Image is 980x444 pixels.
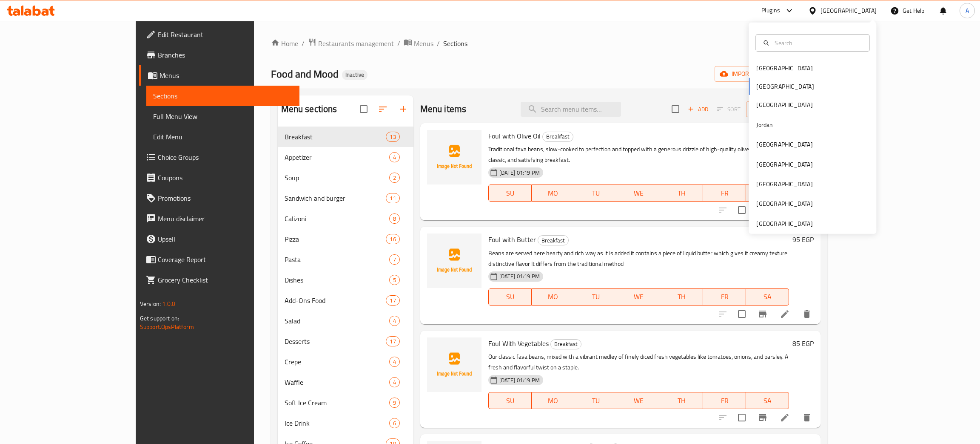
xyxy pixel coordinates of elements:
span: 6 [390,419,399,427]
span: Coupons [158,173,293,183]
span: Foul with Butter [488,233,536,246]
a: Grocery Checklist [139,270,299,290]
span: 4 [390,378,399,386]
input: Search [771,38,864,48]
h6: 85 EGP [792,337,814,349]
div: items [386,336,399,346]
span: WE [621,187,657,199]
div: [GEOGRAPHIC_DATA] [820,6,877,15]
span: Grocery Checklist [158,275,293,285]
span: TU [578,395,614,407]
span: Upsell [158,234,293,244]
img: Foul With Vegetables [427,337,481,392]
div: items [389,254,400,265]
div: Soft Ice Cream9 [278,392,413,413]
span: Select to update [733,201,751,219]
a: Full Menu View [146,106,299,127]
span: 2 [390,174,399,182]
div: Appetizer [285,152,389,162]
a: Upsell [139,229,299,249]
span: Version: [140,298,161,309]
span: Select section first [712,103,746,116]
nav: breadcrumb [271,38,828,49]
a: Support.OpsPlatform [140,321,194,332]
span: Edit Menu [153,132,293,142]
span: Calizoni [285,213,389,224]
span: Menu disclaimer [158,213,293,224]
div: items [389,152,400,162]
a: Branches [139,45,299,65]
div: Add-Ons Food17 [278,290,413,311]
button: import [715,66,769,82]
div: items [389,275,400,285]
span: Select all sections [355,100,373,118]
span: MO [535,187,571,199]
button: SA [746,288,789,306]
span: 5 [390,276,399,284]
span: Sections [443,38,467,49]
span: FR [707,291,743,303]
button: TH [660,392,703,409]
span: 7 [390,256,399,264]
span: Pizza [285,234,386,244]
a: Menus [404,38,433,49]
button: delete [797,304,817,324]
div: Pasta7 [278,249,413,270]
button: TU [574,288,617,306]
div: items [386,132,399,142]
span: 11 [386,194,399,202]
span: Select to update [733,305,751,323]
span: Breakfast [538,236,568,245]
a: Coverage Report [139,249,299,270]
button: MO [532,392,575,409]
button: FR [703,288,746,306]
span: Breakfast [285,132,386,142]
button: SA [746,185,789,202]
span: [DATE] 01:19 PM [496,376,543,384]
span: Foul With Vegetables [488,337,549,350]
span: Branches [158,50,293,60]
div: Dishes5 [278,270,413,290]
button: Add [684,103,712,116]
span: Sections [153,91,293,101]
button: Branch-specific-item [752,407,773,428]
a: Menus [139,65,299,86]
div: [GEOGRAPHIC_DATA] [756,179,812,189]
button: TH [660,288,703,306]
div: items [389,398,400,408]
button: MO [532,185,575,202]
span: Edit Restaurant [158,29,293,40]
span: FR [707,187,743,199]
div: Jordan [756,120,773,130]
span: 4 [390,358,399,366]
div: Soup [285,173,389,183]
button: TU [574,392,617,409]
span: Dishes [285,275,389,285]
h6: 95 EGP [792,234,814,245]
button: MO [532,288,575,306]
span: Add-Ons Food [285,295,386,306]
span: SA [749,291,786,303]
div: Salad4 [278,311,413,331]
span: Salad [285,316,389,326]
p: Our classic fava beans, mixed with a vibrant medley of finely diced fresh vegetables like tomatoe... [488,352,789,373]
button: FR [703,185,746,202]
span: TU [578,187,614,199]
span: 4 [390,317,399,325]
li: / [437,38,440,49]
span: Soft Ice Cream [285,398,389,408]
span: Breakfast [551,339,581,349]
span: 4 [390,153,399,161]
span: WE [621,395,657,407]
span: FR [707,395,743,407]
span: Sandwich and burger [285,193,386,203]
button: WE [617,185,660,202]
div: Waffle4 [278,372,413,392]
span: TH [664,291,700,303]
a: Sections [146,86,299,106]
